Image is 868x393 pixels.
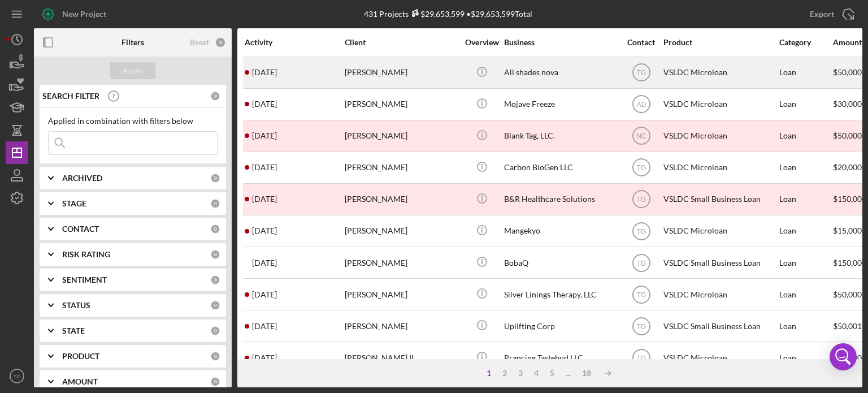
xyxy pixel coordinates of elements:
div: VSLDC Microloan [663,153,776,183]
span: $30,000 [833,99,862,109]
div: Open Intercom Messenger [830,343,857,370]
div: Activity [245,38,344,47]
div: 0 [210,173,220,183]
div: B&R Healthcare Solutions [504,184,617,214]
div: 0 [210,351,220,361]
div: All shades nova [504,58,617,88]
div: VSLDC Microloan [663,121,776,151]
span: $20,000 [833,162,862,172]
div: Product [663,38,776,47]
text: TG [636,164,646,172]
b: STATUS [62,301,90,310]
div: Loan [779,121,832,151]
time: 2025-09-11 23:30 [252,226,277,235]
div: 0 [210,198,220,209]
div: Applied in combination with filters below [48,116,218,126]
div: VSLDC Microloan [663,216,776,246]
time: 2025-09-12 16:27 [252,131,277,140]
text: TG [636,259,646,267]
div: Loan [779,279,832,309]
div: Category [779,38,832,47]
button: Export [798,3,862,25]
div: Mojave Freeze [504,89,617,119]
div: Contact [620,38,662,47]
div: Loan [779,153,832,183]
button: TG [6,365,28,387]
span: $50,000 [833,67,862,77]
div: 18 [576,369,597,378]
b: CONTACT [62,224,99,234]
div: Business [504,38,617,47]
div: Loan [779,311,832,341]
div: 431 Projects • $29,653,599 Total [364,9,532,19]
div: 3 [513,369,528,378]
div: 2 [497,369,513,378]
div: VSLDC Microloan [663,89,776,119]
time: 2025-09-11 19:02 [252,258,277,267]
div: New Project [62,3,106,25]
div: Loan [779,184,832,214]
time: 2025-09-12 05:13 [252,163,277,172]
div: [PERSON_NAME] [345,184,458,214]
div: 4 [528,369,544,378]
button: New Project [34,3,118,25]
time: 2025-09-12 03:07 [252,195,277,204]
div: 0 [210,275,220,285]
time: 2025-09-10 02:48 [252,353,277,362]
div: Loan [779,216,832,246]
div: 0 [210,224,220,234]
div: [PERSON_NAME] [345,58,458,88]
text: TG [636,322,646,330]
div: Export [810,3,834,25]
b: AMOUNT [62,377,98,386]
div: Uplifting Corp [504,311,617,341]
div: VSLDC Small Business Loan [663,311,776,341]
div: [PERSON_NAME] [345,216,458,246]
div: VSLDC Small Business Loan [663,248,776,278]
div: $29,653,599 [409,9,465,19]
div: BobaQ [504,248,617,278]
div: Loan [779,248,832,278]
div: Loan [779,89,832,119]
div: [PERSON_NAME] [345,89,458,119]
div: 0 [215,37,226,48]
text: TG [636,227,646,235]
div: 0 [210,300,220,310]
div: 0 [210,377,220,387]
div: Loan [779,58,832,88]
div: [PERSON_NAME] [345,248,458,278]
time: 2025-09-12 16:51 [252,100,277,109]
text: TG [636,69,646,77]
div: [PERSON_NAME] [345,279,458,309]
span: $50,000 [833,290,862,299]
b: PRODUCT [62,352,99,361]
span: $150,000 [833,258,866,267]
div: VSLDC Small Business Loan [663,184,776,214]
div: 5 [544,369,560,378]
div: Reset [190,38,209,47]
div: Apply [123,62,144,79]
div: Overview [461,38,503,47]
div: 0 [210,91,220,101]
div: Carbon BioGen LLC [504,153,617,183]
b: SEARCH FILTER [42,92,99,101]
b: SENTIMENT [62,275,107,284]
div: 0 [210,249,220,260]
time: 2025-09-12 17:02 [252,68,277,77]
span: $50,001 [833,321,862,331]
div: Client [345,38,458,47]
b: ARCHIVED [62,174,102,183]
text: NC [636,132,646,140]
b: Filters [121,38,144,47]
div: 0 [210,326,220,336]
b: STATE [62,326,85,335]
div: [PERSON_NAME] [345,153,458,183]
div: 1 [481,369,497,378]
b: STAGE [62,199,86,208]
time: 2025-09-11 16:15 [252,290,277,299]
text: TG [636,354,646,362]
div: VSLDC Microloan [663,343,776,373]
div: Loan [779,343,832,373]
div: [PERSON_NAME] [345,311,458,341]
div: Blank Tag, LLC. [504,121,617,151]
